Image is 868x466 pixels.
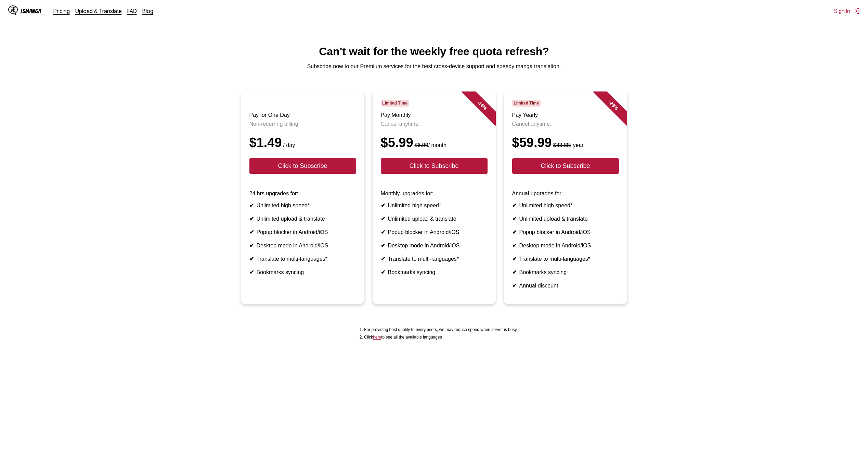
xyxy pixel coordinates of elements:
[364,327,518,332] li: For providing best quality to every users, we may reduce speed when server is busy.
[249,242,356,249] li: Desktop mode in Android/iOS
[381,216,385,222] b: ✔
[512,242,619,249] li: Desktop mode in Android/iOS
[381,242,488,249] li: Desktop mode in Android/iOS
[381,100,409,107] span: Limited Time
[249,243,254,248] b: ✔
[249,191,356,197] p: 24 hrs upgrades for:
[381,256,488,262] li: Translate to multi-languages*
[249,229,254,235] b: ✔
[381,202,488,209] li: Unlimited high speed*
[364,335,518,340] li: Click to see all the available languages
[381,135,488,150] div: $5.99
[381,216,488,222] li: Unlimited upload & translate
[552,142,584,148] small: / year
[249,229,356,235] li: Popup blocker in Android/iOS
[381,121,488,127] p: Cancel anytime.
[593,85,634,126] div: - 28 %
[381,191,488,197] p: Monthly upgrades for:
[381,243,385,248] b: ✔
[249,112,356,118] h3: Pay for One Day
[381,203,385,208] b: ✔
[381,269,385,275] b: ✔
[249,256,356,262] li: Translate to multi-languages*
[249,269,254,275] b: ✔
[373,335,381,340] a: Available languages
[512,216,619,222] li: Unlimited upload & translate
[553,142,570,148] s: $83.88
[512,256,517,262] b: ✔
[853,8,860,14] img: Sign out
[21,8,41,14] div: IsManga
[834,8,860,14] button: Sign In
[512,229,517,235] b: ✔
[512,269,619,275] li: Bookmarks syncing
[512,158,619,174] button: Click to Subscribe
[512,283,517,289] b: ✔
[249,203,254,208] b: ✔
[249,158,356,174] button: Click to Subscribe
[53,8,70,14] a: Pricing
[512,121,619,127] p: Cancel anytime.
[75,8,122,14] a: Upload & Translate
[512,100,541,107] span: Limited Time
[461,85,502,126] div: - 14 %
[512,203,517,208] b: ✔
[381,112,488,118] h3: Pay Monthly
[512,229,619,235] li: Popup blocker in Android/iOS
[8,5,18,15] img: IsManga Logo
[381,229,488,235] li: Popup blocker in Android/iOS
[381,229,385,235] b: ✔
[512,191,619,197] p: Annual upgrades for:
[142,8,153,14] a: Blog
[512,216,517,222] b: ✔
[249,216,356,222] li: Unlimited upload & translate
[413,142,446,148] small: / month
[381,158,488,174] button: Click to Subscribe
[512,282,619,289] li: Annual discount
[512,135,619,150] div: $59.99
[5,45,863,58] h1: Can't wait for the weekly free quota refresh?
[127,8,137,14] a: FAQ
[249,202,356,209] li: Unlimited high speed*
[282,142,295,148] small: / day
[512,202,619,209] li: Unlimited high speed*
[249,256,254,262] b: ✔
[5,63,863,70] p: Subscribe now to our Premium services for the best cross-device support and speedy manga translat...
[512,269,517,275] b: ✔
[249,216,254,222] b: ✔
[512,256,619,262] li: Translate to multi-languages*
[8,5,53,16] a: IsManga LogoIsManga
[249,269,356,275] li: Bookmarks syncing
[249,135,356,150] div: $1.49
[249,121,356,127] p: Non-recurring billing
[512,112,619,118] h3: Pay Yearly
[381,256,385,262] b: ✔
[512,243,517,248] b: ✔
[381,269,488,275] li: Bookmarks syncing
[415,142,428,148] s: $6.99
